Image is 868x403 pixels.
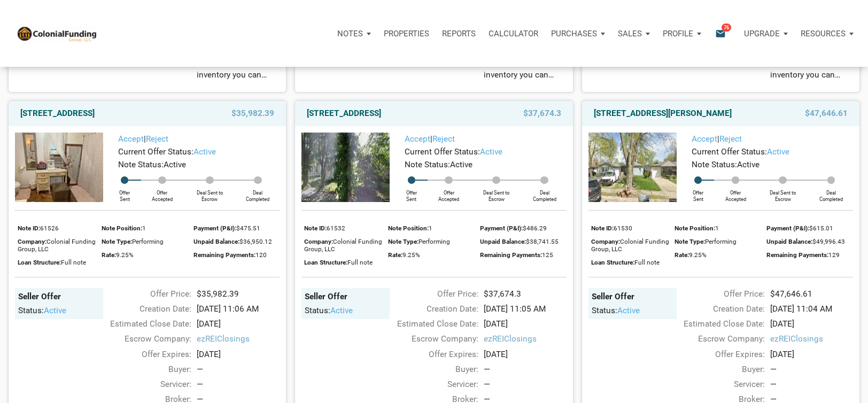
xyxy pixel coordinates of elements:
[484,333,567,345] span: ezREIClosings
[231,107,274,120] span: $35,982.39
[809,184,853,202] div: Deal Completed
[108,184,141,202] div: Offer Sent
[118,160,164,169] span: Note Status:
[405,160,450,169] span: Note Status:
[484,378,567,391] div: —
[671,348,765,361] div: Offer Expires:
[197,363,280,376] div: —
[191,288,285,300] div: $35,982.39
[305,291,386,302] div: Seller Offer
[118,134,168,144] span: |
[545,18,611,50] button: Purchases
[765,288,858,300] div: $47,646.61
[98,318,191,330] div: Estimated Close Date:
[766,238,812,245] span: Unpaid Balance:
[193,238,239,245] span: Unpaid Balance:
[542,251,553,259] span: 125
[480,251,542,259] span: Remaining Payments:
[142,224,146,232] span: 1
[118,134,144,144] a: Accept
[16,25,97,42] img: NoteUnlimited
[671,333,765,345] div: Escrow Company:
[384,348,478,361] div: Offer Expires:
[330,306,353,315] span: active
[766,251,828,259] span: Remaining Payments:
[591,259,634,266] span: Loan Structure:
[132,238,164,245] span: Performing
[715,224,719,232] span: 1
[671,363,765,376] div: Buyer:
[191,348,285,361] div: [DATE]
[98,288,191,300] div: Offer Price:
[193,224,236,232] span: Payment (P&I):
[61,259,86,266] span: Full note
[675,224,715,232] span: Note Position:
[489,29,538,38] p: Calculator
[801,29,846,38] p: Resources
[671,303,765,315] div: Creation Date:
[197,333,280,345] span: ezREIClosings
[327,224,345,232] span: 61532
[239,238,272,245] span: $36,950.12
[719,134,742,144] a: Reject
[770,363,853,376] div: —
[738,18,794,50] button: Upgrade
[765,303,858,315] div: [DATE] 11:04 AM
[18,291,100,302] div: Seller Offer
[18,306,44,315] span: Status:
[337,29,363,38] p: Notes
[794,18,860,50] button: Resources
[617,306,640,315] span: active
[523,224,547,232] span: $486.29
[478,288,572,300] div: $37,674.3
[692,160,737,169] span: Note Status:
[18,224,40,232] span: Note ID:
[480,147,502,157] span: active
[20,107,95,120] a: [STREET_ADDRESS]
[191,318,285,330] div: [DATE]
[757,184,809,202] div: Deal Sent to Escrow
[671,57,765,85] div: Comments:
[384,303,478,315] div: Creation Date:
[331,18,377,50] button: Notes
[102,224,142,232] span: Note Position:
[656,18,708,50] button: Profile
[523,107,561,120] span: $37,674.3
[191,303,285,315] div: [DATE] 11:06 AM
[675,251,689,259] span: Rate:
[116,251,134,259] span: 9.25%
[146,134,168,144] a: Reject
[689,251,707,259] span: 9.25%
[304,238,333,245] span: Company:
[692,134,742,144] span: |
[44,306,66,315] span: active
[236,184,280,202] div: Deal Completed
[634,259,660,266] span: Full note
[663,29,693,38] p: Profile
[18,259,61,266] span: Loan Structure:
[301,133,390,202] img: 575636
[828,251,840,259] span: 129
[98,303,191,315] div: Creation Date:
[405,134,455,144] span: |
[671,318,765,330] div: Estimated Close Date:
[429,224,432,232] span: 1
[98,57,191,85] div: Comments:
[98,363,191,376] div: Buyer:
[722,23,731,32] span: 76
[388,224,429,232] span: Note Position:
[705,238,737,245] span: Performing
[478,318,572,330] div: [DATE]
[428,184,470,202] div: Offer Accepted
[377,18,436,50] a: Properties
[98,333,191,345] div: Escrow Company:
[588,133,677,202] img: 575873
[307,107,381,120] a: [STREET_ADDRESS]
[614,224,632,232] span: 61530
[480,224,523,232] span: Payment (P&I):
[682,184,715,202] div: Offer Sent
[770,57,853,81] span: Hey, there's now more inventory you can check out, with something for pretty much any investing s...
[480,238,526,245] span: Unpaid Balance:
[304,238,382,253] span: Colonial Funding Group, LLC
